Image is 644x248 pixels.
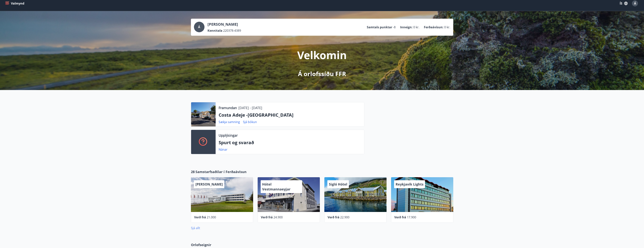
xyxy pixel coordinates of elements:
[413,25,419,29] span: 0 kr.
[424,25,443,29] p: Ferðaávísun :
[219,120,240,124] a: Sækja samning
[195,169,247,174] span: Samstarfsaðilar í Ferðaávísun
[396,182,423,186] span: Reykjavík Lights
[198,25,200,29] span: Á
[219,139,361,146] p: Spurt og svarað
[407,215,416,219] span: 17.900
[208,28,222,33] p: Kennitala
[238,105,262,110] p: [DATE] - [DATE]
[261,215,273,219] span: Verð frá
[329,182,347,186] span: Sigló Hótel
[207,215,216,219] span: 21.000
[191,242,211,247] span: Orlofseignir
[297,48,347,62] p: Velkomin
[634,1,636,5] span: Á
[195,182,223,186] span: [PERSON_NAME]
[219,133,238,138] p: Upplýsingar
[340,215,349,219] span: 22.900
[219,112,361,118] p: Costa Adeje -[GEOGRAPHIC_DATA]
[223,28,241,33] span: 220378-4389
[393,25,396,29] span: -8
[273,215,283,219] span: 24.900
[219,105,237,110] p: Framundan
[194,215,206,219] span: Verð frá
[367,25,392,29] p: Samtals punktar
[243,120,257,124] a: Sjá bókun
[444,25,450,29] span: 0 kr.
[262,182,290,191] span: Hótel Vestmannaeyjar
[191,169,195,174] span: 28
[328,215,339,219] span: Verð frá
[400,25,413,29] p: Inneign :
[208,22,241,27] p: [PERSON_NAME]
[219,147,227,152] a: Nánar
[298,70,346,78] p: Á orlofssíðu FFR
[394,215,406,219] span: Verð frá
[191,226,200,230] a: Sjá allt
